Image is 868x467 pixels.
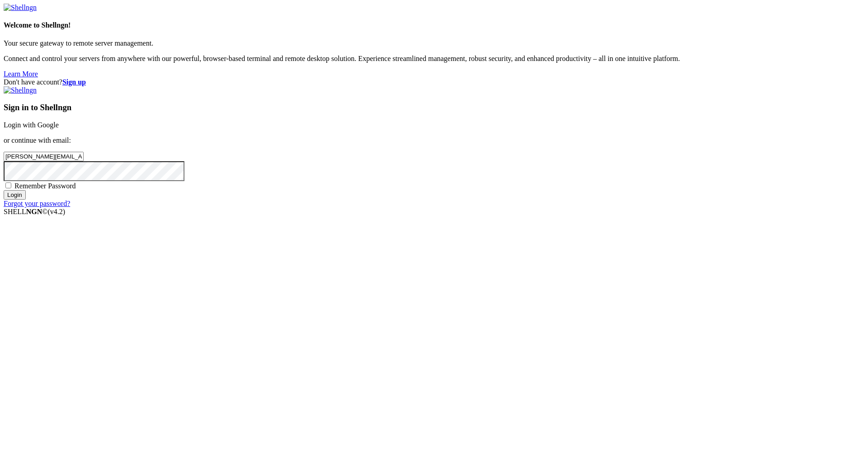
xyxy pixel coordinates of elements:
[48,208,66,215] span: 4.2.0
[4,70,38,78] a: Learn More
[4,39,864,47] p: Your secure gateway to remote server management.
[4,121,59,129] a: Login with Google
[4,152,84,161] input: Email address
[4,200,70,207] a: Forgot your password?
[4,103,864,112] h3: Sign in to Shellngn
[4,136,864,145] p: or continue with email:
[26,208,42,215] b: NGN
[4,86,37,94] img: Shellngn
[4,4,37,12] img: Shellngn
[62,78,86,86] a: Sign up
[14,182,76,190] span: Remember Password
[4,190,26,200] input: Login
[4,55,864,63] p: Connect and control your servers from anywhere with our powerful, browser-based terminal and remo...
[5,182,11,188] input: Remember Password
[4,78,864,86] div: Don't have account?
[4,208,65,215] span: SHELL ©
[4,21,864,29] h4: Welcome to Shellngn!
